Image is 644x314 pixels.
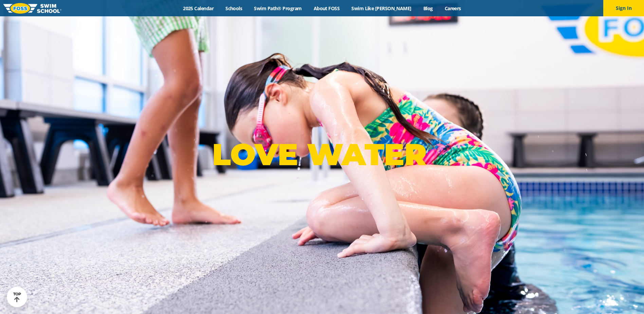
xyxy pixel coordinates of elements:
a: Schools [220,5,248,12]
p: LOVE WATER [212,136,432,173]
img: FOSS Swim School Logo [3,3,61,14]
a: Blog [417,5,439,12]
sup: ® [426,143,432,152]
a: 2025 Calendar [177,5,220,12]
a: Swim Path® Program [248,5,308,12]
a: About FOSS [308,5,346,12]
div: TOP [13,292,21,302]
a: Swim Like [PERSON_NAME] [346,5,418,12]
a: Careers [439,5,467,12]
